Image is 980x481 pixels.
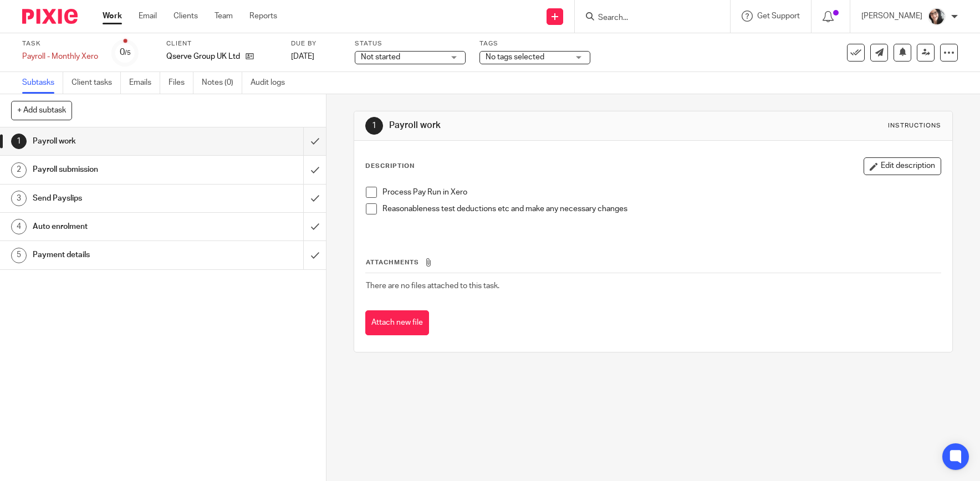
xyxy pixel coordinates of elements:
[166,51,240,62] p: Qserve Group UK Ltd
[11,101,72,120] button: + Add subtask
[169,72,193,94] a: Files
[166,39,277,48] label: Client
[251,72,293,94] a: Audit logs
[215,11,233,22] a: Team
[72,72,121,94] a: Client tasks
[597,13,697,23] input: Search
[864,157,941,175] button: Edit description
[355,39,466,48] label: Status
[928,8,946,25] img: me%20(1).jpg
[479,39,590,48] label: Tags
[249,11,277,22] a: Reports
[11,191,27,206] div: 3
[382,203,940,214] p: Reasonableness test deductions etc and make any necessary changes
[365,117,383,135] div: 1
[486,53,544,61] span: No tags selected
[382,187,940,198] p: Process Pay Run in Xero
[365,162,415,171] p: Description
[33,133,206,150] h1: Payroll work
[139,11,157,22] a: Email
[291,39,341,48] label: Due by
[22,51,98,62] div: Payroll - Monthly Xero
[173,11,198,22] a: Clients
[22,72,63,94] a: Subtasks
[120,46,131,59] div: 0
[11,219,27,234] div: 4
[33,218,206,235] h1: Auto enrolment
[888,121,941,130] div: Instructions
[365,310,429,335] button: Attach new file
[22,39,98,48] label: Task
[757,12,800,20] span: Get Support
[33,190,206,207] h1: Send Payslips
[389,120,677,131] h1: Payroll work
[366,282,499,290] span: There are no files attached to this task.
[22,9,78,24] img: Pixie
[366,259,419,265] span: Attachments
[33,161,206,178] h1: Payroll submission
[861,11,922,22] p: [PERSON_NAME]
[11,134,27,149] div: 1
[202,72,242,94] a: Notes (0)
[11,248,27,263] div: 5
[129,72,160,94] a: Emails
[103,11,122,22] a: Work
[125,50,131,56] small: /5
[291,53,314,60] span: [DATE]
[11,162,27,178] div: 2
[361,53,400,61] span: Not started
[33,247,206,263] h1: Payment details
